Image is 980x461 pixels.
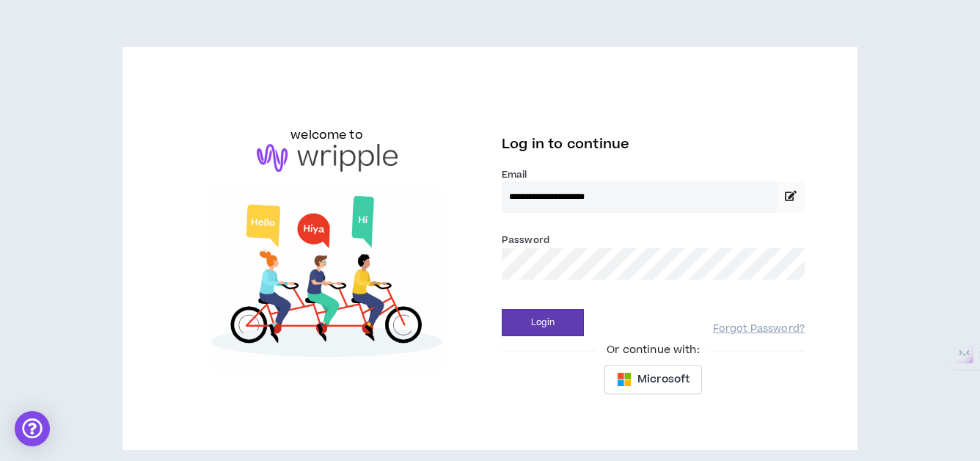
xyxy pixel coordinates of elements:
span: Log in to continue [502,135,629,153]
label: Email [502,168,805,181]
span: Or continue with: [596,342,709,358]
a: Forgot Password? [713,322,805,336]
img: Welcome to Wripple [175,186,478,371]
label: Password [502,233,549,247]
button: Microsoft [604,365,702,394]
h6: welcome to [290,126,363,144]
button: Login [502,309,584,336]
span: Microsoft [637,371,690,388]
div: Open Intercom Messenger [15,411,50,446]
img: logo-brand.png [257,144,398,172]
